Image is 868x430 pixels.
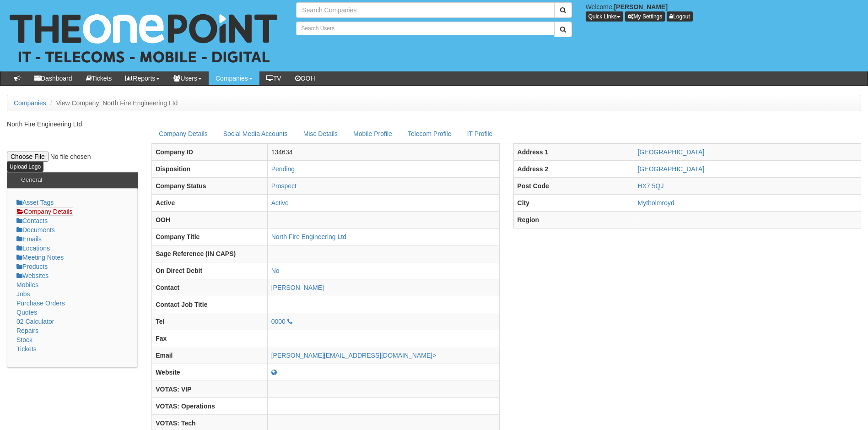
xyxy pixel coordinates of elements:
th: Region [513,211,634,228]
th: Email [152,347,268,364]
a: Mytholmroyd [638,199,674,207]
a: Mobiles [16,281,38,288]
button: Quick Links [586,11,623,22]
a: Tickets [16,345,37,353]
td: 134634 [267,143,499,160]
div: Welcome, [579,2,868,22]
a: IT Profile [460,124,500,143]
a: Websites [16,272,49,279]
th: City [513,194,634,211]
a: Locations [16,245,50,252]
a: Prospect [271,182,297,190]
th: Fax [152,330,268,347]
th: Company ID [152,143,268,160]
a: [GEOGRAPHIC_DATA] [638,165,705,173]
a: Dashboard [27,71,79,85]
b: [PERSON_NAME] [614,3,668,11]
a: Telecom Profile [400,124,459,143]
a: Contacts [16,217,48,224]
a: Pending [271,165,295,173]
a: My Settings [625,11,665,22]
a: Documents [16,226,55,234]
th: VOTAS: Operations [152,397,268,414]
th: Address 1 [513,143,634,160]
th: VOTAS: VIP [152,381,268,397]
a: OOH [288,71,322,85]
a: Meeting Notes [16,254,64,261]
th: Disposition [152,160,268,177]
th: Contact [152,279,268,296]
a: Repairs [16,327,38,334]
input: Search Companies [296,2,554,18]
a: Active [271,199,289,207]
h3: General [16,172,47,188]
a: Company Details [16,207,73,216]
th: Address 2 [513,160,634,177]
a: Companies [209,71,259,85]
a: North Fire Engineering Ltd [271,233,346,240]
p: North Fire Engineering Ltd [7,120,138,129]
a: Stock [16,336,32,343]
th: On Direct Debit [152,262,268,279]
a: Logout [667,11,693,22]
a: 0000 [271,318,286,325]
a: Asset Tags [16,199,54,206]
th: Tel [152,313,268,330]
a: Products [16,263,48,270]
th: Contact Job Title [152,296,268,313]
input: Search Users [296,22,554,35]
a: Emails [16,235,42,243]
li: View Company: North Fire Engineering Ltd [48,98,178,108]
th: Active [152,194,268,211]
a: Reports [119,71,167,85]
th: Sage Reference (IN CAPS) [152,245,268,262]
a: Misc Details [296,124,345,143]
a: [GEOGRAPHIC_DATA] [638,148,705,156]
a: [PERSON_NAME] [271,284,324,291]
th: Post Code [513,177,634,194]
th: OOH [152,211,268,228]
a: HX7 5QJ [638,182,664,190]
th: Website [152,364,268,381]
a: Company Details [151,124,215,143]
a: Tickets [79,71,119,85]
input: Upload Logo [7,162,43,172]
a: Purchase Orders [16,299,65,307]
a: 02 Calculator [16,318,54,325]
a: Companies [14,99,46,107]
a: [PERSON_NAME][EMAIL_ADDRESS][DOMAIN_NAME]> [271,352,437,359]
th: Company Title [152,228,268,245]
a: No [271,267,280,274]
a: Jobs [16,290,30,298]
a: TV [259,71,288,85]
a: Users [167,71,209,85]
a: Social Media Accounts [216,124,295,143]
th: Company Status [152,177,268,194]
a: Quotes [16,309,37,316]
a: Mobile Profile [346,124,399,143]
